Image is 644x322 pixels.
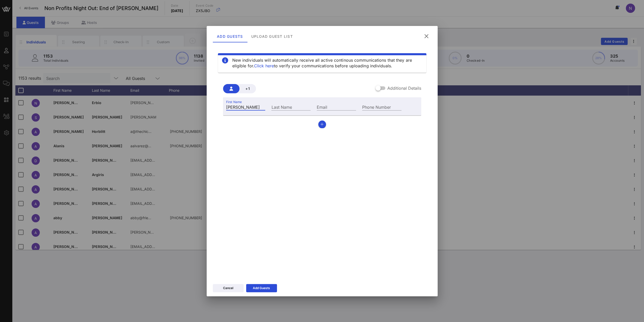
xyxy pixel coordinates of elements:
[246,284,277,292] button: Add Guests
[226,104,265,110] input: First Name
[387,86,421,91] label: Additional Details
[244,86,252,91] span: +1
[239,84,256,93] button: +1
[254,63,274,68] a: Click here
[247,30,297,42] div: Upload Guest List
[213,284,244,292] button: Cancel
[232,57,422,69] div: New individuals will automatically receive all active continous communications that they are elig...
[223,286,233,291] div: Cancel
[226,100,242,104] label: First Name
[213,30,247,42] div: Add Guests
[253,286,270,291] div: Add Guests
